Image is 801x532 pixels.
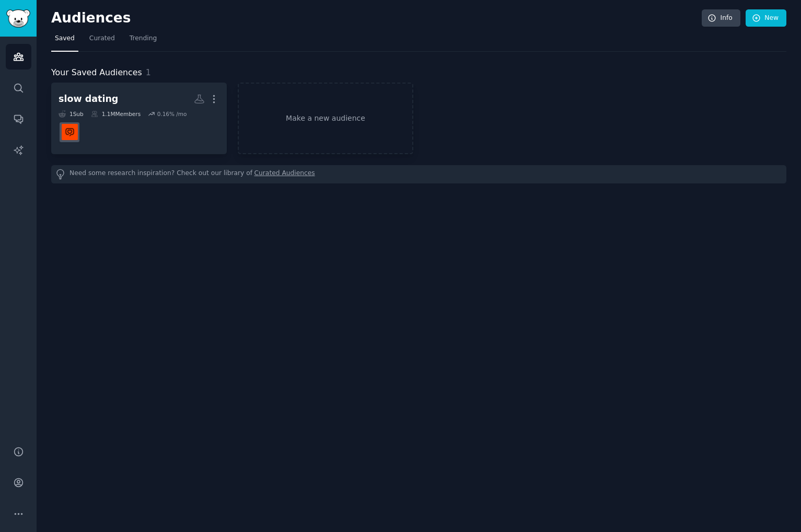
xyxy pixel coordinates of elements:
[59,110,84,118] div: 1 Sub
[91,110,141,118] div: 1.1M Members
[51,83,227,154] a: slow dating1Sub1.1MMembers0.16% /modatingoverthirty
[238,83,413,154] a: Make a new audience
[62,124,78,140] img: datingoverthirty
[55,34,75,43] span: Saved
[51,165,786,183] div: Need some research inspiration? Check out our library of
[146,67,151,77] span: 1
[126,30,160,52] a: Trending
[6,9,30,28] img: GummySearch logo
[51,10,702,27] h2: Audiences
[51,30,78,52] a: Saved
[157,110,187,118] div: 0.16 % /mo
[130,34,157,43] span: Trending
[51,66,142,79] span: Your Saved Audiences
[254,169,315,180] a: Curated Audiences
[89,34,115,43] span: Curated
[86,30,119,52] a: Curated
[59,92,118,106] div: slow dating
[746,9,786,27] a: New
[702,9,740,27] a: Info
